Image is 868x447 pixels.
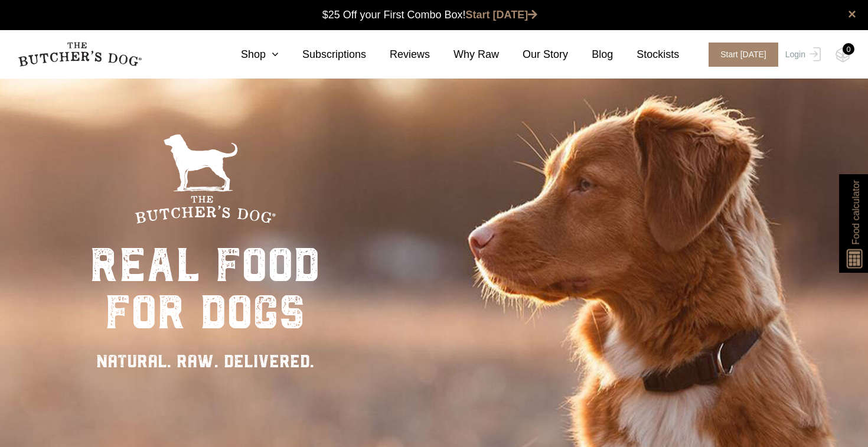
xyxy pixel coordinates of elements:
img: TBD_Cart-Empty.png [836,47,850,63]
div: real food for dogs [90,242,320,336]
a: Blog [568,47,613,63]
div: NATURAL. RAW. DELIVERED. [90,348,320,374]
a: Login [782,43,821,67]
a: Why Raw [430,47,499,63]
a: Start [DATE] [697,43,782,67]
a: Subscriptions [279,47,366,63]
a: Shop [217,47,279,63]
a: Reviews [366,47,430,63]
div: 0 [843,43,854,55]
a: Our Story [499,47,568,63]
a: close [848,7,856,21]
span: Food calculator [849,180,863,244]
a: Stockists [613,47,679,63]
a: Start [DATE] [466,9,538,21]
span: Start [DATE] [709,43,778,67]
